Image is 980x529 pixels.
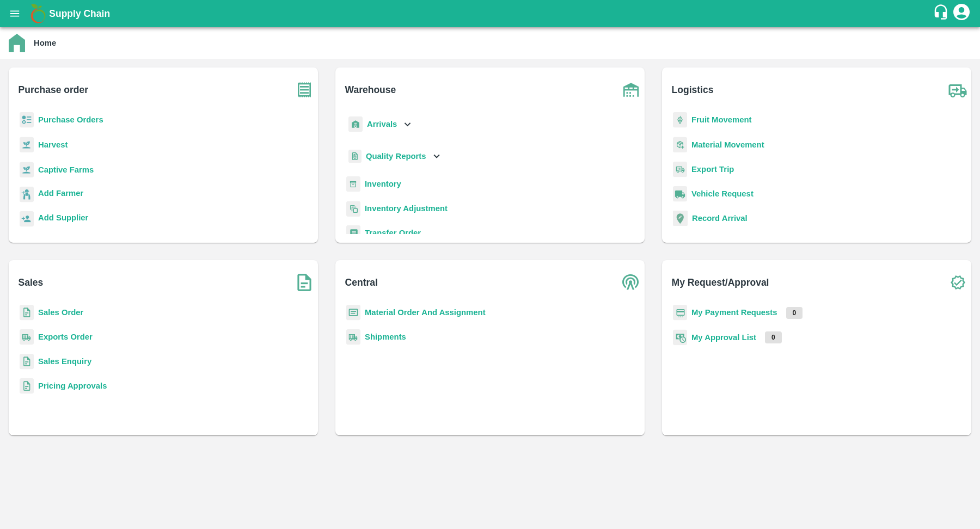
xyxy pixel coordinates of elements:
[38,333,93,341] a: Exports Order
[348,116,363,132] img: whArrival
[672,82,714,97] b: Logistics
[38,115,103,124] a: Purchase Orders
[365,333,406,341] a: Shipments
[20,305,34,321] img: sales
[672,275,769,290] b: My Request/Approval
[365,180,401,188] a: Inventory
[673,137,687,153] img: material
[19,82,88,97] b: Purchase order
[27,3,49,24] img: logo
[617,76,645,103] img: warehouse
[38,165,94,174] a: Captive Farms
[291,269,318,296] img: soSales
[38,382,107,390] a: Pricing Approvals
[20,112,34,128] img: reciept
[952,2,971,25] div: account of current user
[38,212,88,226] a: Add Supplier
[20,211,34,227] img: supplier
[366,152,426,161] b: Quality Reports
[34,39,56,47] b: Home
[367,120,397,128] b: Arrivals
[933,4,952,23] div: customer-support
[673,112,687,128] img: fruit
[365,229,421,237] a: Transfer Order
[691,115,752,124] a: Fruit Movement
[49,6,933,21] a: Supply Chain
[786,307,803,319] p: 0
[19,275,44,290] b: Sales
[765,331,782,343] p: 0
[20,354,34,370] img: sales
[38,140,68,149] a: Harvest
[365,308,486,317] a: Material Order And Assignment
[365,204,448,213] a: Inventory Adjustment
[346,305,360,321] img: centralMaterial
[20,329,34,345] img: shipments
[348,150,362,163] img: qualityReport
[346,225,360,241] img: whTransfer
[673,162,687,177] img: delivery
[38,189,83,198] b: Add Farmer
[38,357,91,366] a: Sales Enquiry
[20,137,34,153] img: harvest
[691,308,777,317] a: My Payment Requests
[20,187,34,202] img: farmer
[38,213,88,222] b: Add Supplier
[673,329,687,346] img: approval
[617,269,645,296] img: central
[38,308,83,317] a: Sales Order
[9,34,25,52] img: home
[691,333,756,342] a: My Approval List
[691,140,764,149] a: Material Movement
[346,201,360,217] img: inventory
[346,112,414,137] div: Arrivals
[20,378,34,394] img: sales
[691,189,754,198] a: Vehicle Request
[346,145,443,168] div: Quality Reports
[2,1,27,26] button: open drawer
[345,275,378,290] b: Central
[346,176,360,192] img: whInventory
[346,329,360,345] img: shipments
[291,76,318,103] img: purchase
[692,214,748,223] a: Record Arrival
[345,82,396,97] b: Warehouse
[20,162,34,178] img: harvest
[691,165,734,174] a: Export Trip
[38,187,83,202] a: Add Farmer
[673,305,687,321] img: payment
[49,8,110,19] b: Supply Chain
[673,211,688,226] img: recordArrival
[944,269,971,296] img: check
[944,76,971,103] img: truck
[673,186,687,202] img: vehicle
